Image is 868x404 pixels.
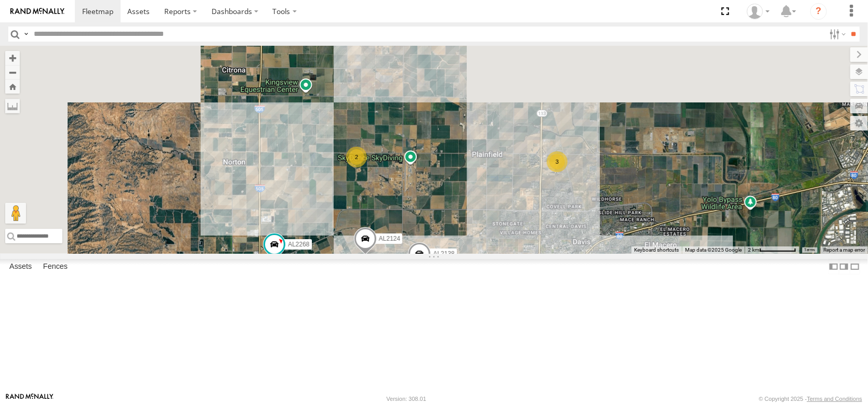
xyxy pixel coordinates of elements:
[828,259,839,274] label: Dock Summary Table to the Left
[346,147,367,167] div: 2
[5,99,20,113] label: Measure
[634,246,679,254] button: Keyboard shortcuts
[5,65,20,80] button: Zoom out
[839,259,849,274] label: Dock Summary Table to the Right
[38,259,73,274] label: Fences
[387,396,426,402] div: Version: 308.01
[807,396,862,402] a: Terms and Conditions
[685,247,742,253] span: Map data ©2025 Google
[745,246,799,254] button: Map Scale: 2 km per 67 pixels
[547,151,568,172] div: 3
[748,247,759,253] span: 2 km
[5,203,26,224] button: Drag Pegman onto the map to open Street View
[10,8,64,15] img: rand-logo.svg
[743,4,773,19] div: Dennis Braga
[288,241,309,249] span: AL2268
[759,396,862,402] div: © Copyright 2025 -
[433,250,454,257] span: AL2138
[823,247,865,253] a: Report a map error
[850,116,868,131] label: Map Settings
[810,3,827,20] i: ?
[6,394,54,404] a: Visit our Website
[850,259,860,274] label: Hide Summary Table
[5,51,20,65] button: Zoom in
[825,27,848,42] label: Search Filter Options
[805,248,816,252] a: Terms (opens in new tab)
[22,27,30,42] label: Search Query
[379,235,400,242] span: AL2124
[4,259,37,274] label: Assets
[5,80,20,94] button: Zoom Home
